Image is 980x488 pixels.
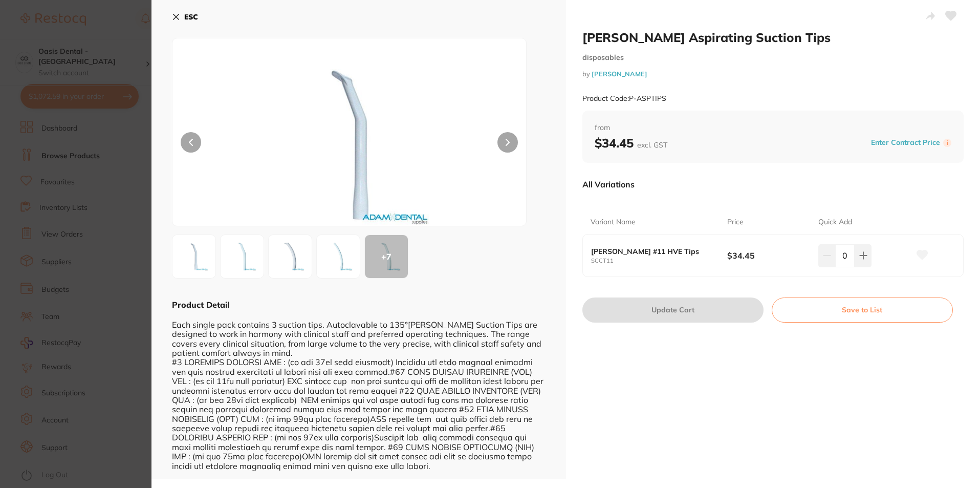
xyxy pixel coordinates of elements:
[595,135,667,151] b: $34.45
[224,238,260,275] img: Ny5qcGc
[272,238,309,275] img: MC5qcGc
[818,217,852,227] p: Quick Add
[595,123,952,133] span: from
[243,64,455,226] img: MS5qcGc
[592,70,647,78] a: [PERSON_NAME]
[582,94,666,103] small: Product Code: P-ASPTIPS
[868,138,943,147] button: Enter Contract Price
[172,8,198,26] button: ESC
[591,217,636,227] p: Variant Name
[582,53,964,62] small: disposables
[582,70,964,78] small: by
[582,179,635,189] p: All Variations
[591,247,714,256] b: [PERSON_NAME] #11 HVE Tips
[176,238,212,275] img: MS5qcGc
[772,298,953,322] button: Save to List
[637,140,667,150] span: excl. GST
[365,235,408,278] div: + 7
[727,217,744,227] p: Price
[172,300,229,310] b: Product Detail
[364,235,408,279] button: +7
[582,298,764,322] button: Update Cart
[320,238,357,275] img: MS5qcGc
[943,139,951,147] label: i
[184,12,198,22] b: ESC
[172,310,546,471] div: Each single pack contains 3 suction tips. Autoclavable to 135°[PERSON_NAME] Suction Tips are desi...
[591,258,728,264] small: SCCT11
[727,250,809,261] b: $34.45
[582,30,964,45] h2: [PERSON_NAME] Aspirating Suction Tips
